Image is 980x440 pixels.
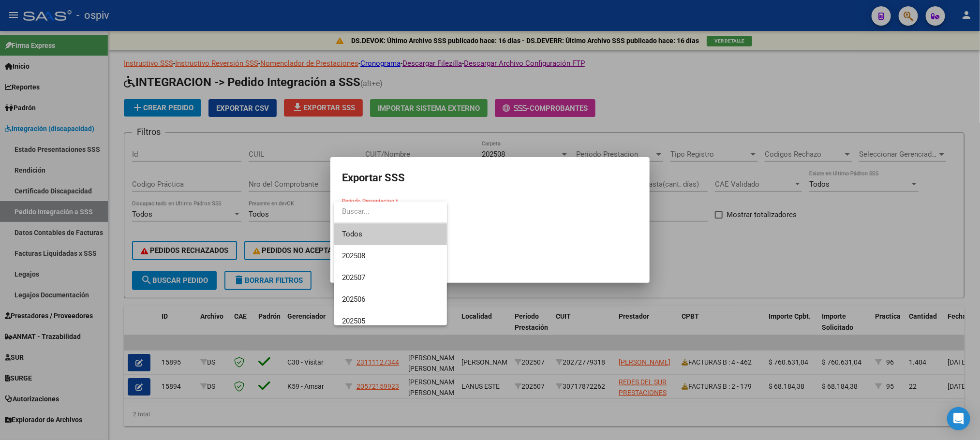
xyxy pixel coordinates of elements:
[342,273,365,282] span: 202507
[342,295,365,304] span: 202506
[342,223,439,245] span: Todos
[342,251,365,260] span: 202508
[947,407,970,430] div: Open Intercom Messenger
[342,317,365,325] span: 202505
[334,201,447,222] input: dropdown search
